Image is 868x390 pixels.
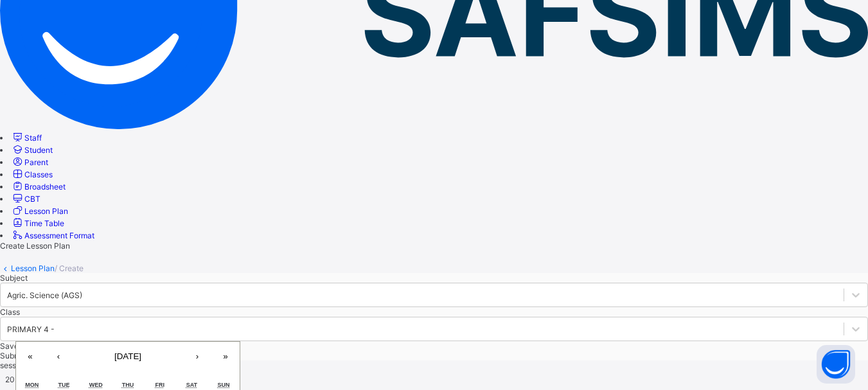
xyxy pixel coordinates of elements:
span: / Create [55,263,84,273]
span: Classes [24,170,53,179]
abbr: Tuesday [58,382,70,388]
button: › [183,342,211,370]
button: » [211,342,240,370]
a: Staff [11,133,42,143]
div: PRIMARY 4 - [7,324,55,334]
a: Broadsheet [11,182,66,191]
a: Classes [11,170,53,179]
span: [DATE] [114,351,141,361]
span: Lesson Plan [24,206,68,216]
abbr: Saturday [186,382,197,388]
button: ‹ [44,342,73,370]
abbr: Wednesday [89,382,103,388]
span: Broadsheet [24,182,66,191]
a: Assessment Format [11,231,94,240]
span: Time Table [24,218,64,228]
span: CBT [24,194,40,204]
a: Lesson Plan [11,263,55,273]
a: Time Table [11,218,64,228]
a: CBT [11,194,40,204]
button: [DATE] [73,342,183,370]
div: Agric. Science (AGS) [7,290,82,300]
abbr: Sunday [218,382,230,388]
span: Student [24,145,53,155]
a: Lesson Plan [11,206,68,216]
abbr: Thursday [122,382,134,388]
span: Staff [24,133,42,143]
a: Student [11,145,53,155]
a: Parent [11,157,48,167]
span: Parent [24,157,48,167]
div: 2025/2026 Session [5,375,75,384]
button: Open asap [817,345,855,384]
abbr: Monday [25,382,39,388]
button: « [16,342,44,370]
abbr: Friday [155,382,164,388]
span: Assessment Format [24,231,94,240]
